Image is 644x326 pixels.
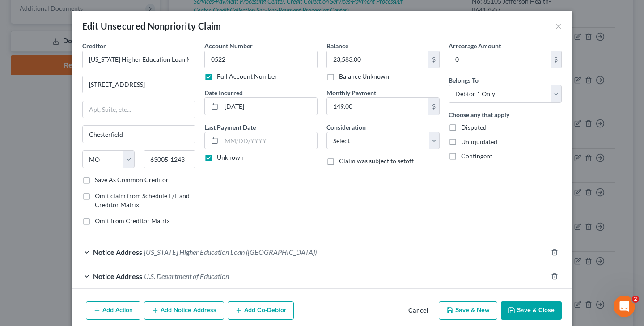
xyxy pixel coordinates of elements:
[326,41,348,51] label: Balance
[95,192,190,208] span: Omit claim from Schedule E/F and Creditor Matrix
[428,51,439,68] div: $
[204,123,256,132] label: Last Payment Date
[449,76,479,84] span: Belongs To
[439,301,497,320] button: Save & New
[461,138,497,145] span: Unliquidated
[449,41,501,51] label: Arrearage Amount
[93,272,142,280] span: Notice Address
[83,101,195,118] input: Apt, Suite, etc...
[501,301,562,320] button: Save & Close
[144,301,224,320] button: Add Notice Address
[327,51,428,68] input: 0.00
[339,72,389,81] label: Balance Unknown
[83,126,195,143] input: Enter city...
[326,123,366,132] label: Consideration
[204,51,318,68] input: --
[401,302,435,320] button: Cancel
[204,88,243,97] label: Date Incurred
[327,98,428,115] input: 0.00
[82,42,106,50] span: Creditor
[339,157,414,165] span: Claim was subject to setoff
[93,248,142,256] span: Notice Address
[83,76,195,93] input: Enter address...
[86,301,140,320] button: Add Action
[217,72,277,81] label: Full Account Number
[449,51,551,68] input: 0.00
[428,98,439,115] div: $
[144,150,196,168] input: Enter zip...
[632,296,639,303] span: 2
[204,41,253,51] label: Account Number
[95,175,169,184] label: Save As Common Creditor
[555,21,562,31] button: ×
[326,88,376,97] label: Monthly Payment
[221,98,317,115] input: MM/DD/YYYY
[614,296,635,317] iframe: Intercom live chat
[551,51,561,68] div: $
[144,248,317,256] span: [US_STATE] Higher Education Loan ([GEOGRAPHIC_DATA])
[82,51,195,68] input: Search creditor by name...
[82,20,221,32] div: Edit Unsecured Nonpriority Claim
[217,153,244,162] label: Unknown
[461,123,487,131] span: Disputed
[95,217,170,224] span: Omit from Creditor Matrix
[228,301,294,320] button: Add Co-Debtor
[461,152,492,160] span: Contingent
[144,272,229,280] span: U.S. Department of Education
[449,110,509,119] label: Choose any that apply
[221,132,317,149] input: MM/DD/YYYY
